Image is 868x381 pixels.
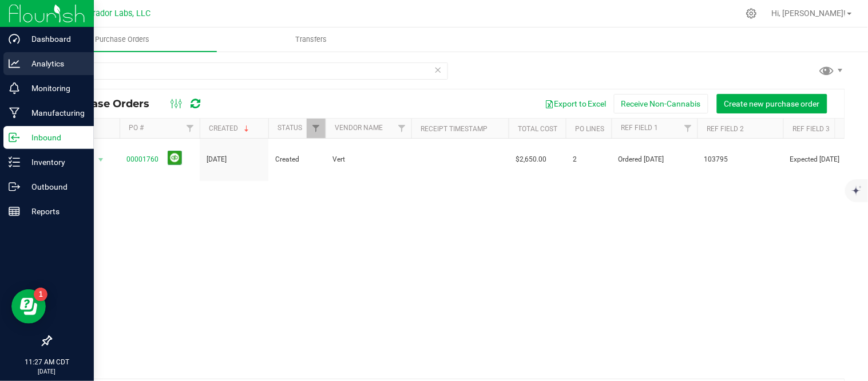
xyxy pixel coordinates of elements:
a: Total Cost [518,125,557,133]
inline-svg: Outbound [9,181,20,193]
p: Manufacturing [20,106,89,120]
input: Search Purchase Order ID, Vendor Name and Ref Field 1 [50,62,448,80]
inline-svg: Dashboard [9,33,20,45]
a: Ref Field 2 [707,125,744,133]
p: Monitoring [20,81,89,95]
span: Transfers [280,34,342,45]
div: Manage settings [744,8,759,19]
p: Inventory [20,155,89,169]
span: 103795 [704,154,776,165]
span: Vert [332,154,405,165]
span: Ordered [DATE] [619,154,691,165]
a: PO # [129,124,144,132]
p: Outbound [20,180,89,194]
a: Receipt Timestamp [421,125,487,133]
span: Created [275,154,319,165]
a: 00001760 [126,155,158,163]
span: $2,650.00 [516,154,546,165]
a: Created [209,124,251,132]
a: Status [278,124,302,132]
span: [DATE] [207,154,227,165]
p: Dashboard [20,32,89,46]
inline-svg: Manufacturing [9,107,20,119]
a: Vendor Name [335,124,383,132]
p: Analytics [20,57,89,70]
span: Clear [434,62,442,77]
a: Ref Field 1 [621,124,658,132]
inline-svg: Inbound [9,132,20,143]
p: [DATE] [5,367,89,376]
span: Purchase Orders [80,34,165,45]
iframe: Resource center [11,289,46,324]
p: Inbound [20,131,89,144]
a: Filter [393,119,411,138]
inline-svg: Analytics [9,58,20,69]
iframe: Resource center unread badge [34,288,47,301]
a: PO Lines [575,125,604,133]
span: Hi, [PERSON_NAME]! [772,9,846,18]
a: Filter [679,119,697,138]
a: Transfers [217,28,406,52]
span: Curador Labs, LLC [83,9,150,18]
button: Export to Excel [537,94,614,113]
span: 2 [573,154,605,165]
inline-svg: Monitoring [9,83,20,94]
button: Create new purchase order [717,94,827,113]
span: Expected [DATE] [790,154,862,165]
a: Filter [307,119,326,138]
p: Reports [20,205,89,218]
span: Create new purchase order [724,99,820,108]
a: Ref Field 3 [792,125,830,133]
a: Purchase Orders [27,28,217,52]
p: 11:27 AM CDT [5,357,89,367]
span: select [94,152,108,168]
inline-svg: Inventory [9,156,20,168]
span: Purchase Orders [60,97,161,110]
button: Receive Non-Cannabis [614,94,708,113]
a: Filter [181,119,200,138]
inline-svg: Reports [9,206,20,217]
